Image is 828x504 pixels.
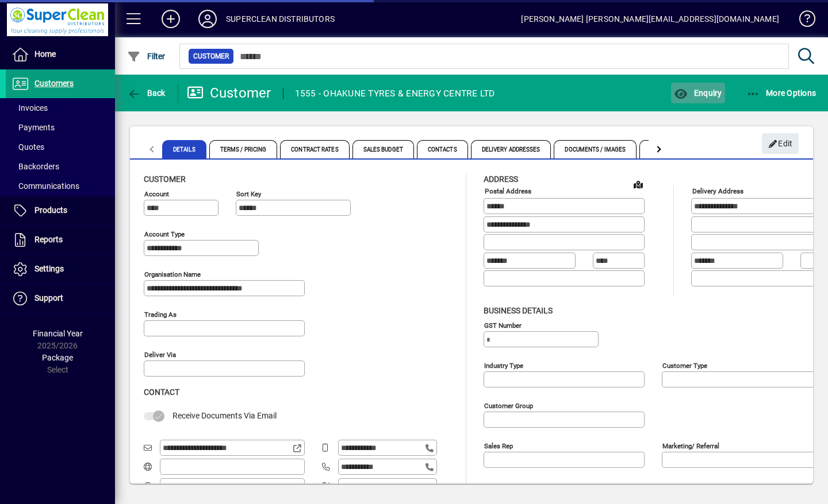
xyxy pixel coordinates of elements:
[11,181,79,191] span: Communications
[11,103,48,113] span: Invoices
[144,175,186,184] span: Customer
[791,2,814,40] a: Knowledge Base
[674,88,722,98] span: Enquiry
[144,311,177,319] mat-label: Trading as
[11,142,44,152] span: Quotes
[11,162,59,171] span: Backorders
[34,49,56,59] span: Home
[484,401,533,409] mat-label: Customer group
[6,157,115,176] a: Backorders
[662,361,707,369] mat-label: Customer type
[352,140,414,158] span: Sales Budget
[162,140,206,158] span: Details
[6,196,115,225] a: Products
[236,190,261,198] mat-label: Sort key
[124,83,168,103] button: Back
[144,351,176,359] mat-label: Deliver via
[484,441,513,449] mat-label: Sales rep
[34,264,64,273] span: Settings
[629,175,647,193] a: View on map
[417,140,468,158] span: Contacts
[6,40,115,69] a: Home
[762,133,799,154] button: Edit
[746,88,816,98] span: More Options
[484,482,509,490] mat-label: Manager
[484,306,553,315] span: Business details
[187,84,271,102] div: Customer
[34,235,63,244] span: Reports
[144,387,179,397] span: Contact
[6,255,115,284] a: Settings
[743,83,819,103] button: More Options
[662,441,719,449] mat-label: Marketing/ Referral
[172,411,277,420] span: Receive Documents Via Email
[6,118,115,137] a: Payments
[6,284,115,313] a: Support
[662,482,683,490] mat-label: Region
[144,270,201,278] mat-label: Organisation name
[189,9,226,29] button: Profile
[768,134,793,153] span: Edit
[484,175,518,184] span: Address
[193,51,229,62] span: Customer
[127,52,166,61] span: Filter
[6,98,115,118] a: Invoices
[152,9,189,29] button: Add
[521,10,779,28] div: [PERSON_NAME] [PERSON_NAME][EMAIL_ADDRESS][DOMAIN_NAME]
[6,176,115,196] a: Communications
[295,84,495,103] div: 1555 - OHAKUNE TYRES & ENERGY CENTRE LTD
[209,140,278,158] span: Terms / Pricing
[144,190,169,198] mat-label: Account
[671,83,724,103] button: Enquiry
[33,329,83,338] span: Financial Year
[34,293,63,303] span: Support
[484,321,522,329] mat-label: GST Number
[554,140,637,158] span: Documents / Images
[127,88,166,98] span: Back
[34,79,74,88] span: Customers
[6,137,115,157] a: Quotes
[34,206,67,215] span: Products
[124,46,168,67] button: Filter
[484,361,523,369] mat-label: Industry type
[115,83,178,103] app-page-header-button: Back
[226,10,335,28] div: SUPERCLEAN DISTRIBUTORS
[144,230,185,238] mat-label: Account Type
[42,353,73,362] span: Package
[471,140,551,158] span: Delivery Addresses
[11,123,55,132] span: Payments
[6,226,115,254] a: Reports
[639,140,704,158] span: Custom Fields
[280,140,349,158] span: Contract Rates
